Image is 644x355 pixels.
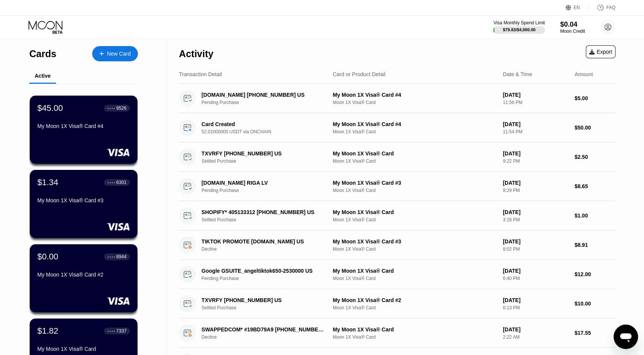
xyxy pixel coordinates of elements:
div: $50.00 [574,125,615,131]
div: $5.00 [574,95,615,101]
div: Pending Purchase [201,100,334,105]
div: Decline [201,246,334,252]
div: $1.34● ● ● ●6301My Moon 1X Visa® Card #3 [30,170,137,238]
div: 3:18 PM [503,217,568,222]
div: My Moon 1X Visa® Card #3 [333,238,497,245]
div: [DATE] [503,238,568,245]
div: $79.83 / $4,000.00 [503,27,535,32]
div: TXVRFY [PHONE_NUMBER] USSettled PurchaseMy Moon 1X Visa® CardMoon 1X Visa® Card[DATE]9:22 PM$2.50 [179,142,615,172]
div: $1.34 [37,177,58,187]
div: $1.00 [574,213,615,219]
div: Export [589,49,612,55]
div: Visa Monthly Spend Limit$79.83/$4,000.00 [493,20,545,34]
div: Card Created [201,121,325,127]
div: 9:22 PM [503,158,568,164]
div: $0.00● ● ● ●8944My Moon 1X Visa® Card #2 [30,244,137,312]
div: Moon 1X Visa® Card [333,276,497,281]
div: [DATE] [503,297,568,303]
div: [DOMAIN_NAME] RIGA LV [201,180,325,186]
div: [DATE] [503,209,568,215]
div: My Moon 1X Visa® Card #3 [37,197,130,203]
div: [DATE] [503,180,568,186]
div: SWAPPEDCOM* #19BD79A9 [PHONE_NUMBER] DKDeclineMy Moon 1X Visa® CardMoon 1X Visa® Card[DATE]2:22 A... [179,318,615,348]
div: [DATE] [503,268,568,274]
div: 6:13 PM [503,305,568,310]
div: Card or Product Detail [333,71,386,77]
div: $17.55 [574,330,615,336]
div: SHOPIFY* 405133312 [PHONE_NUMBER] USSettled PurchaseMy Moon 1X Visa® CardMoon 1X Visa® Card[DATE]... [179,201,615,230]
div: Moon 1X Visa® Card [333,305,497,310]
div: $10.00 [574,301,615,307]
div: Export [586,45,615,58]
div: Cards [29,48,56,59]
div: $8.91 [574,242,615,248]
div: New Card [92,46,138,61]
div: 6:40 PM [503,276,568,281]
div: Google GSUITE_angeltiktok650-2530000 US [201,268,325,274]
div: 2:22 AM [503,334,568,340]
div: Moon 1X Visa® Card [333,129,497,134]
div: My Moon 1X Visa® Card [333,209,497,215]
div: TIKTOK PROMOTE [DOMAIN_NAME] USDeclineMy Moon 1X Visa® Card #3Moon 1X Visa® Card[DATE]8:02 PM$8.91 [179,230,615,260]
div: 8:29 PM [503,188,568,193]
div: Amount [574,71,593,77]
div: [DATE] [503,326,568,333]
div: Settled Purchase [201,158,334,164]
div: TXVRFY [PHONE_NUMBER] US [201,150,325,157]
div: 8944 [116,254,126,259]
div: $0.00 [37,252,58,262]
div: My Moon 1X Visa® Card #4 [37,123,130,129]
iframe: Button to launch messaging window [614,325,638,349]
div: Visa Monthly Spend Limit [493,20,545,26]
div: [DOMAIN_NAME] [PHONE_NUMBER] US [201,92,325,98]
div: 6301 [116,180,126,185]
div: My Moon 1X Visa® Card #3 [333,180,497,186]
div: SHOPIFY* 405133312 [PHONE_NUMBER] US [201,209,325,215]
div: $1.82 [37,326,58,336]
div: TIKTOK PROMOTE [DOMAIN_NAME] US [201,238,325,245]
div: Pending Purchase [201,188,334,193]
div: $0.04 [560,21,585,29]
div: [DATE] [503,150,568,157]
div: TXVRFY [PHONE_NUMBER] US [201,297,325,303]
div: ● ● ● ● [107,256,115,258]
div: SWAPPEDCOM* #19BD79A9 [PHONE_NUMBER] DK [201,326,325,333]
div: Moon 1X Visa® Card [333,158,497,164]
div: 7337 [116,328,126,334]
div: My Moon 1X Visa® Card [333,326,497,333]
div: EN [566,4,589,11]
div: [DOMAIN_NAME] RIGA LVPending PurchaseMy Moon 1X Visa® Card #3Moon 1X Visa® Card[DATE]8:29 PM$8.65 [179,172,615,201]
div: Decline [201,334,334,340]
div: [DATE] [503,92,568,98]
div: Moon 1X Visa® Card [333,246,497,252]
div: $0.04Moon Credit [560,21,585,34]
div: Moon 1X Visa® Card [333,188,497,193]
div: ● ● ● ● [107,330,115,332]
div: ● ● ● ● [107,181,115,184]
div: New Card [107,51,131,57]
div: Date & Time [503,71,532,77]
div: Transaction Detail [179,71,222,77]
div: My Moon 1X Visa® Card #4 [333,121,497,127]
div: Moon Credit [560,29,585,34]
div: My Moon 1X Visa® Card #2 [333,297,497,303]
div: My Moon 1X Visa® Card [333,268,497,274]
div: Settled Purchase [201,217,334,222]
div: My Moon 1X Visa® Card #4 [333,92,497,98]
div: Moon 1X Visa® Card [333,100,497,105]
div: 8:02 PM [503,246,568,252]
div: $12.00 [574,271,615,277]
div: $45.00● ● ● ●9526My Moon 1X Visa® Card #4 [30,96,137,164]
div: Active [35,73,51,79]
div: [DOMAIN_NAME] [PHONE_NUMBER] USPending PurchaseMy Moon 1X Visa® Card #4Moon 1X Visa® Card[DATE]11... [179,84,615,113]
div: Moon 1X Visa® Card [333,217,497,222]
div: $45.00 [37,103,63,113]
div: Moon 1X Visa® Card [333,334,497,340]
div: Activity [179,48,213,59]
div: 9526 [116,106,126,111]
div: ● ● ● ● [107,107,115,109]
div: Card Created52.02000000 USDT via ONCHAINMy Moon 1X Visa® Card #4Moon 1X Visa® Card[DATE]11:54 PM$... [179,113,615,142]
div: My Moon 1X Visa® Card [333,150,497,157]
div: 11:56 PM [503,100,568,105]
div: [DATE] [503,121,568,127]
